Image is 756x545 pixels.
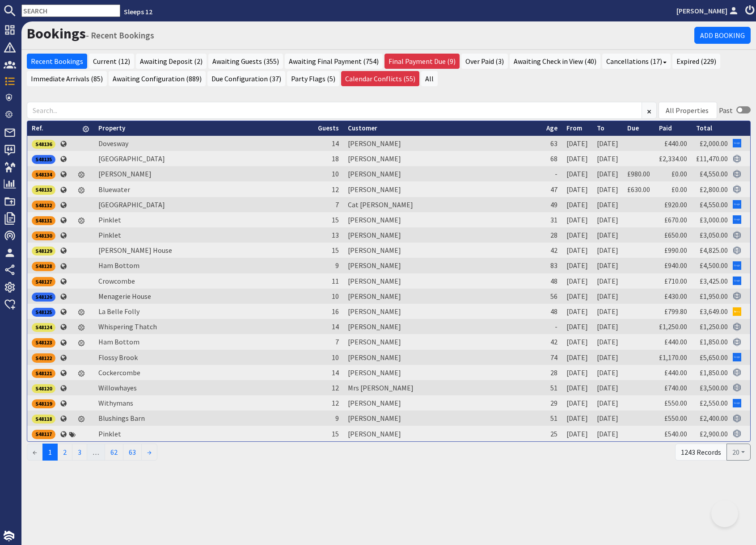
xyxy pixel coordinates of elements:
span: 12 [332,398,339,407]
a: £5,650.00 [700,353,728,362]
td: [PERSON_NAME] [343,289,542,304]
div: S48136 [32,140,55,149]
td: [DATE] [592,395,623,411]
a: £0.00 [672,185,687,194]
td: [PERSON_NAME] [343,304,542,319]
span: 14 [332,139,339,148]
iframe: Toggle Customer Support [711,500,738,527]
div: S48124 [32,323,55,332]
td: [DATE] [562,289,592,304]
div: S48130 [32,231,55,240]
td: [PERSON_NAME] [343,151,542,166]
td: [DATE] [592,304,623,319]
a: S48135 [32,154,55,163]
div: S48125 [32,308,55,317]
a: Over Paid (3) [461,54,508,69]
td: [PERSON_NAME] [343,365,542,380]
td: [PERSON_NAME] [343,334,542,349]
button: 20 [726,444,751,461]
td: 56 [542,289,562,304]
a: La Belle Folly [98,307,139,316]
a: £3,500.00 [700,383,728,392]
span: 1 [42,444,58,461]
a: £740.00 [664,383,687,392]
span: 10 [332,292,339,301]
a: £430.00 [664,292,687,301]
td: [DATE] [592,426,623,441]
a: £650.00 [664,231,687,239]
img: Referer: Google [733,353,741,361]
a: £440.00 [664,139,687,148]
span: 14 [332,368,339,377]
a: Awaiting Deposit (2) [136,54,207,69]
a: Pinklet [98,231,121,239]
a: £0.00 [672,169,687,178]
a: Calendar Conflicts (55) [341,71,419,86]
a: [PERSON_NAME] [98,169,152,178]
div: S48121 [32,369,55,378]
td: [PERSON_NAME] [343,212,542,227]
a: Awaiting Final Payment (754) [285,54,383,69]
div: S48132 [32,201,55,210]
a: S48126 [32,292,55,301]
a: £1,250.00 [659,322,687,331]
span: 15 [332,429,339,438]
td: [DATE] [562,258,592,273]
img: Referer: Google [733,277,741,285]
span: 16 [332,307,339,316]
img: Referer: Sleeps 12 [733,338,741,346]
td: [DATE] [562,136,592,151]
a: £3,649.00 [700,307,728,316]
td: [DATE] [592,136,623,151]
a: Cancellations (17) [602,54,671,69]
a: £440.00 [664,337,687,346]
a: £550.00 [664,414,687,423]
td: [DATE] [592,380,623,395]
a: S48134 [32,169,55,178]
a: Awaiting Configuration (889) [109,71,206,86]
span: 9 [335,261,339,270]
img: Referer: Google [733,261,741,270]
td: [PERSON_NAME] [343,181,542,197]
td: [PERSON_NAME] [343,273,542,289]
a: £1,170.00 [659,353,687,362]
a: Blushings Barn [98,414,145,423]
td: 25 [542,426,562,441]
td: [DATE] [592,243,623,258]
img: Referer: Sleeps 12 [733,231,741,239]
img: Referer: Google [733,399,741,407]
td: [PERSON_NAME] [343,411,542,426]
a: S48136 [32,139,55,148]
td: - [542,319,562,334]
a: Total [696,124,712,132]
td: [DATE] [562,395,592,411]
a: Cockercombe [98,368,140,377]
td: [DATE] [562,380,592,395]
td: [DATE] [562,365,592,380]
td: [DATE] [592,350,623,365]
span: 7 [335,337,339,346]
a: S48119 [32,398,55,407]
td: [PERSON_NAME] [343,243,542,258]
td: [DATE] [592,166,623,181]
td: [DATE] [562,426,592,441]
a: S48124 [32,322,55,331]
th: Due [623,121,655,136]
a: [GEOGRAPHIC_DATA] [98,154,165,163]
a: S48128 [32,261,55,270]
a: Current (12) [89,54,134,69]
a: £4,550.00 [700,200,728,209]
img: Referer: Google [733,200,741,209]
td: 29 [542,395,562,411]
a: Age [546,124,557,132]
td: [DATE] [562,350,592,365]
a: Guests [318,124,339,132]
div: S48123 [32,338,55,347]
input: Search... [27,102,642,119]
a: £3,000.00 [700,215,728,224]
a: £2,000.00 [700,139,728,148]
a: Willowhayes [98,383,137,392]
a: Ham Bottom [98,337,139,346]
img: Referer: Sleeps 12 [733,323,741,331]
td: 74 [542,350,562,365]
